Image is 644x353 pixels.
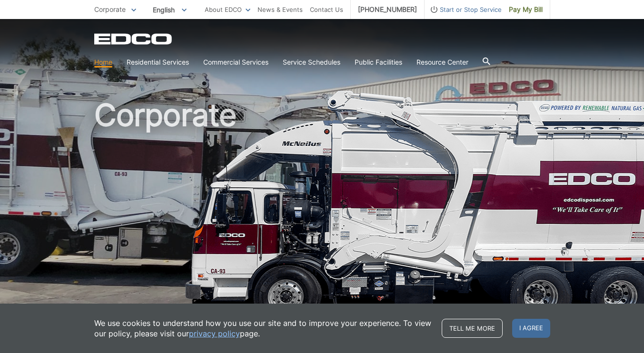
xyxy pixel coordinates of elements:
a: Service Schedules [283,57,340,67]
a: Resource Center [416,57,468,67]
a: Commercial Services [203,57,268,67]
span: English [146,2,194,18]
span: Pay My Bill [509,4,543,15]
a: Contact Us [310,4,343,15]
a: EDCD logo. Return to the homepage. [94,33,173,45]
a: Tell me more [442,319,503,338]
p: We use cookies to understand how you use our site and to improve your experience. To view our pol... [94,318,432,339]
a: Public Facilities [355,57,402,67]
a: News & Events [258,4,303,15]
span: I agree [512,319,550,338]
a: Home [94,57,112,67]
a: privacy policy [189,328,240,339]
h1: Corporate [94,100,550,308]
a: Residential Services [127,57,189,67]
span: Corporate [94,5,126,13]
a: About EDCO [205,4,250,15]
